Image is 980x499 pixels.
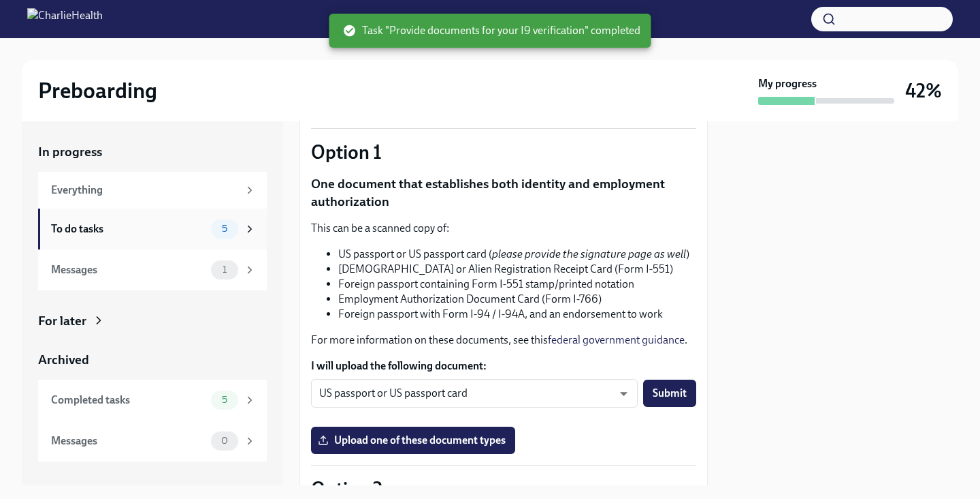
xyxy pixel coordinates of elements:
[338,277,696,292] li: Foreign passport containing Form I-551 stamp/printed notation
[338,262,696,277] li: [DEMOGRAPHIC_DATA] or Alien Registration Receipt Card (Form I-551)
[643,380,696,407] button: Submit
[38,380,267,421] a: Completed tasks5
[38,172,267,209] a: Everything
[311,359,696,374] label: I will upload the following document:
[338,292,696,307] li: Employment Authorization Document Card (Form I-766)
[38,209,267,249] a: To do tasks5
[492,247,686,260] em: please provide the signature page as well
[548,333,685,346] a: federal government guidance
[758,76,817,91] strong: My progress
[38,143,267,161] a: In progress
[38,421,267,462] a: Messages0
[214,264,235,275] span: 1
[38,312,86,330] div: For later
[214,395,235,405] span: 5
[38,351,267,369] a: Archived
[51,262,206,277] div: Messages
[27,8,103,30] img: CharlieHealth
[213,436,236,446] span: 0
[311,221,696,236] p: This can be a scanned copy of:
[338,247,696,262] li: US passport or US passport card ( )
[311,140,696,164] p: Option 1
[214,224,235,234] span: 5
[311,379,638,408] div: US passport or US passport card
[51,222,206,237] div: To do tasks
[311,427,515,454] label: Upload one of these document types
[311,333,696,348] p: For more information on these documents, see this .
[51,183,238,198] div: Everything
[338,307,696,322] li: Foreign passport with Form I-94 / I-94A, and an endorsement to work
[38,77,157,104] h2: Preboarding
[38,249,267,290] a: Messages1
[51,393,206,408] div: Completed tasks
[905,78,942,103] h3: 42%
[51,434,206,449] div: Messages
[653,387,687,400] span: Submit
[38,312,267,330] a: For later
[311,175,696,210] p: One document that establishes both identity and employment authorization
[343,23,640,38] span: Task "Provide documents for your I9 verification" completed
[321,434,506,447] span: Upload one of these document types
